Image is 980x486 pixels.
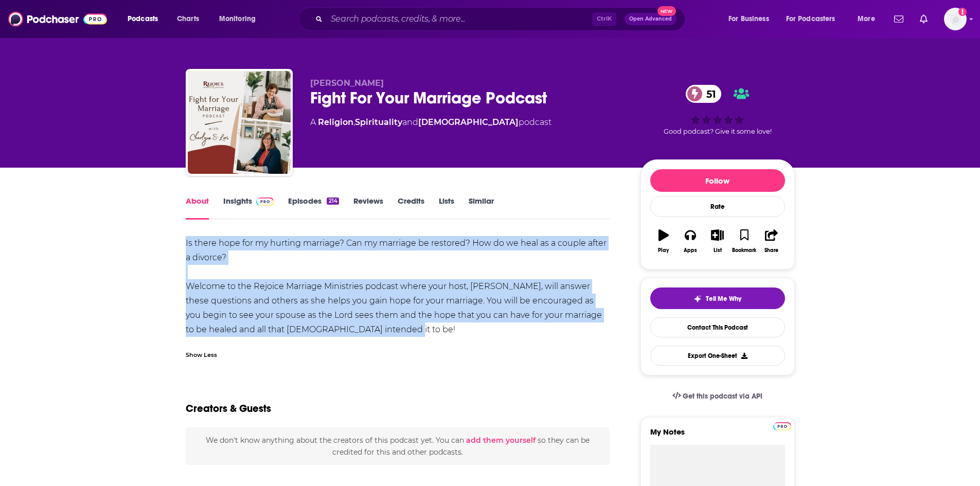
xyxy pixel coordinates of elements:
img: Podchaser Pro [256,197,274,206]
svg: Add a profile image [958,8,967,16]
span: 51 [696,85,721,103]
img: tell me why sparkle [693,295,702,303]
a: Contact This Podcast [650,317,785,337]
button: Play [650,223,677,260]
span: For Podcasters [786,12,835,26]
div: Is there hope for my hurting marriage? Can my marriage be restored? How do we heal as a couple af... [186,236,610,337]
div: 214 [327,197,338,205]
span: New [657,6,676,16]
button: add them yourself [466,436,536,444]
span: Monitoring [219,12,256,26]
div: Bookmark [732,247,756,254]
span: Tell Me Why [706,295,741,303]
button: open menu [850,11,888,27]
div: Search podcasts, credits, & more... [308,7,695,31]
button: open menu [120,11,171,27]
a: 51 [686,85,721,103]
button: open menu [721,11,782,27]
div: A podcast [310,116,551,129]
button: Bookmark [731,223,758,260]
div: Rate [650,196,785,217]
h2: Creators & Guests [186,402,271,415]
a: About [186,196,209,220]
div: List [714,247,722,254]
a: Pro website [773,421,791,430]
img: User Profile [944,8,967,30]
button: Apps [677,223,704,260]
button: List [704,223,730,260]
span: Charts [177,12,199,26]
button: Open AdvancedNew [625,13,676,25]
a: Episodes214 [288,196,338,220]
span: Get this podcast via API [683,392,762,401]
div: Play [658,247,669,254]
span: Podcasts [128,12,158,26]
span: Logged in as luilaking [944,8,967,30]
span: Good podcast? Give it some love! [664,128,772,135]
div: 51Good podcast? Give it some love! [640,78,795,142]
img: Podchaser - Follow, Share and Rate Podcasts [8,9,107,29]
img: Podchaser Pro [773,422,791,430]
a: Show notifications dropdown [890,10,907,28]
button: Export One-Sheet [650,346,785,366]
span: , [353,117,355,127]
a: Reviews [353,196,383,220]
a: Similar [469,196,494,220]
a: Charts [170,11,205,27]
a: Credits [398,196,424,220]
label: My Notes [650,427,785,445]
a: [DEMOGRAPHIC_DATA] [418,117,519,127]
div: Apps [684,247,697,254]
button: Share [758,223,785,260]
span: More [858,12,875,26]
img: Fight For Your Marriage Podcast [188,71,291,174]
span: Ctrl K [592,12,616,26]
span: We don't know anything about the creators of this podcast yet . You can so they can be credited f... [206,436,590,456]
button: open menu [212,11,269,27]
a: InsightsPodchaser Pro [223,196,274,220]
a: Get this podcast via API [664,384,771,409]
button: Show profile menu [944,8,967,30]
a: Lists [439,196,454,220]
span: Open Advanced [629,16,672,22]
button: tell me why sparkleTell Me Why [650,287,785,309]
button: open menu [779,11,850,27]
a: Show notifications dropdown [916,10,932,28]
div: Share [764,247,778,254]
span: [PERSON_NAME] [310,78,384,88]
span: For Business [728,12,769,26]
a: Religion [318,117,353,127]
a: Spirituality [355,117,402,127]
input: Search podcasts, credits, & more... [327,11,592,27]
span: and [402,117,418,127]
button: Follow [650,169,785,192]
